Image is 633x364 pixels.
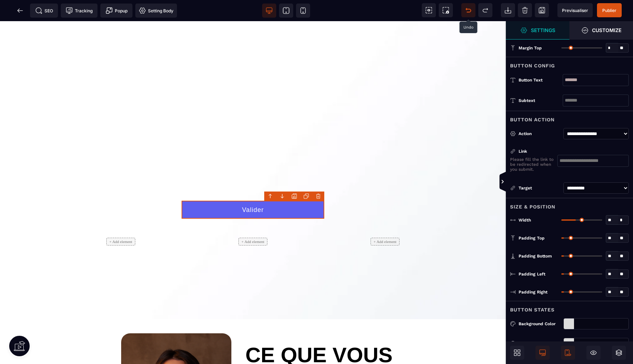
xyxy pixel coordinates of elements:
[586,346,601,360] span: Hide/Show Block
[531,28,555,33] strong: Settings
[592,28,621,33] strong: Customize
[422,3,436,17] span: View components
[519,217,531,223] span: Width
[519,97,563,104] div: Subtext
[506,57,633,70] div: Button Config
[510,184,561,192] div: Target
[561,346,575,360] span: Mobile Only
[519,289,548,295] span: Padding Right
[519,235,545,241] span: Padding Top
[519,130,561,137] div: Action
[506,21,569,40] span: Settings
[536,346,550,360] span: Desktop Only
[519,45,542,51] span: Margin Top
[506,111,633,124] div: Button Action
[562,8,588,13] span: Previsualiser
[35,7,53,14] span: SEO
[519,77,563,84] div: Button Text
[506,198,633,211] div: Size & Position
[602,8,616,13] span: Publier
[510,157,557,172] p: Please fill the link to be redirected when you submit.
[139,7,173,14] span: Setting Body
[506,301,633,314] div: Button States
[519,271,545,277] span: Padding Left
[519,340,561,347] div: Main Text Color
[612,346,626,360] span: Open Layers
[106,7,128,14] span: Popup
[66,7,93,14] span: Tracking
[519,253,552,259] span: Padding Bottom
[439,3,453,17] span: Screenshot
[510,346,524,360] span: Open Blocks
[569,21,633,40] span: Open Style Manager
[182,180,324,198] button: Valider
[510,148,557,155] div: Link
[519,320,561,327] div: Background Color
[557,3,593,17] span: Preview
